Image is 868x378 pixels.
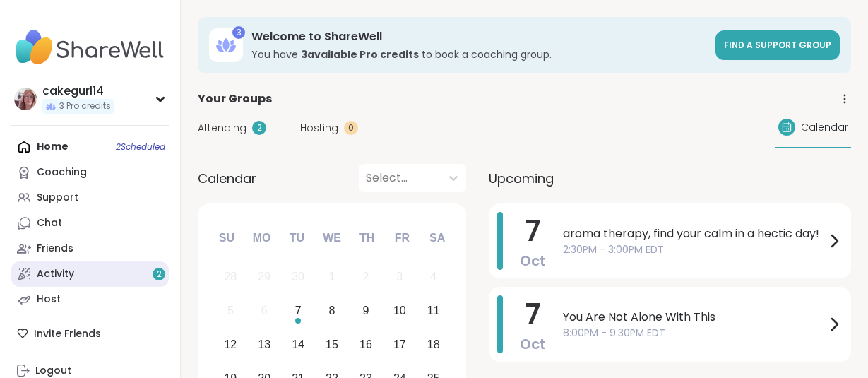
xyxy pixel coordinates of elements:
div: 8 [329,301,335,320]
a: Support [11,185,169,211]
span: Calendar [801,120,848,135]
b: 3 available Pro credit s [301,47,419,61]
div: We [316,223,347,254]
div: Choose Monday, October 13th, 2025 [249,330,280,360]
div: Not available Thursday, October 2nd, 2025 [351,262,381,293]
div: Choose Friday, October 17th, 2025 [384,330,415,360]
div: 3 [396,267,403,286]
div: 5 [227,301,234,320]
div: Sa [422,223,453,254]
div: Not available Tuesday, September 30th, 2025 [283,262,314,293]
div: Choose Thursday, October 9th, 2025 [351,296,381,326]
div: Tu [281,223,312,254]
div: Choose Thursday, October 16th, 2025 [351,330,381,360]
div: Not available Wednesday, October 1st, 2025 [317,262,347,293]
div: 15 [326,335,338,354]
span: 7 [525,295,540,334]
span: Calendar [198,169,256,188]
div: cakegurl14 [42,83,114,99]
div: Fr [386,223,417,254]
h3: You have to book a coaching group. [251,47,707,61]
span: Attending [198,121,246,136]
div: 1 [329,267,335,286]
div: 2 [362,267,369,286]
div: Choose Wednesday, October 8th, 2025 [317,296,347,326]
div: Choose Wednesday, October 15th, 2025 [317,330,347,360]
div: Not available Sunday, September 28th, 2025 [215,262,246,293]
div: Choose Tuesday, October 14th, 2025 [283,330,314,360]
div: Activity [37,267,74,281]
div: Not available Saturday, October 4th, 2025 [418,262,448,293]
div: Choose Saturday, October 11th, 2025 [418,296,448,326]
div: Coaching [37,165,87,179]
div: Choose Friday, October 10th, 2025 [384,296,415,326]
div: Not available Monday, October 6th, 2025 [249,296,280,326]
div: 18 [427,335,440,354]
span: Oct [520,334,546,354]
div: Invite Friends [11,321,169,346]
div: 7 [295,301,302,320]
a: Activity2 [11,261,169,287]
div: Chat [37,216,62,230]
span: 2 [157,268,162,280]
div: 10 [393,301,406,320]
span: Oct [520,251,546,271]
div: 9 [362,301,369,320]
span: 7 [525,211,540,251]
div: 29 [258,267,270,286]
div: Logout [35,364,71,378]
div: Not available Friday, October 3rd, 2025 [384,262,415,293]
div: Choose Tuesday, October 7th, 2025 [283,296,314,326]
div: 16 [359,335,372,354]
span: 8:00PM - 9:30PM EDT [563,326,826,341]
div: 0 [344,121,358,135]
div: Choose Saturday, October 18th, 2025 [418,330,448,360]
div: 4 [430,267,436,286]
span: Upcoming [489,169,554,188]
span: Find a support group [724,39,831,51]
div: 6 [261,301,268,320]
a: Find a support group [715,30,840,60]
a: Friends [11,236,169,261]
div: Friends [37,242,73,256]
div: 2 [252,121,266,135]
div: 17 [393,335,406,354]
div: Support [37,191,78,205]
span: Your Groups [198,90,272,107]
div: Host [37,293,61,307]
div: 3 [232,26,245,39]
a: Host [11,287,169,312]
img: cakegurl14 [14,88,37,110]
span: Hosting [300,121,338,136]
div: 12 [224,335,237,354]
h3: Welcome to ShareWell [251,29,707,45]
a: Chat [11,211,169,236]
img: ShareWell Nav Logo [11,23,169,72]
div: Choose Sunday, October 12th, 2025 [215,330,246,360]
span: 2:30PM - 3:00PM EDT [563,242,826,257]
div: Not available Monday, September 29th, 2025 [249,262,280,293]
div: 13 [258,335,270,354]
span: You Are Not Alone With This [563,309,826,326]
div: Su [211,223,242,254]
a: Coaching [11,160,169,185]
span: aroma therapy, find your calm in a hectic day! [563,225,826,242]
div: 11 [427,301,440,320]
div: Not available Sunday, October 5th, 2025 [215,296,246,326]
div: Mo [246,223,277,254]
span: 3 Pro credits [59,100,111,112]
div: 14 [292,335,304,354]
div: 30 [292,267,304,286]
div: Th [352,223,383,254]
div: 28 [224,267,237,286]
